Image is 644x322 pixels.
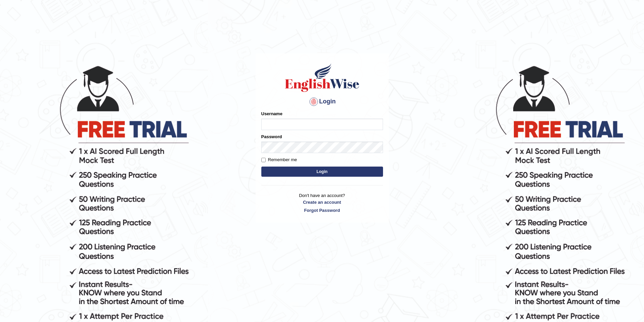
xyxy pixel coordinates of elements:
[261,110,283,117] label: Username
[261,158,266,162] input: Remember me
[261,207,383,214] a: Forgot Password
[261,199,383,205] a: Create an account
[261,156,297,163] label: Remember me
[261,96,383,107] h4: Login
[261,167,383,177] button: Login
[284,63,361,93] img: Logo of English Wise sign in for intelligent practice with AI
[261,133,282,140] label: Password
[261,192,383,213] p: Don't have an account?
